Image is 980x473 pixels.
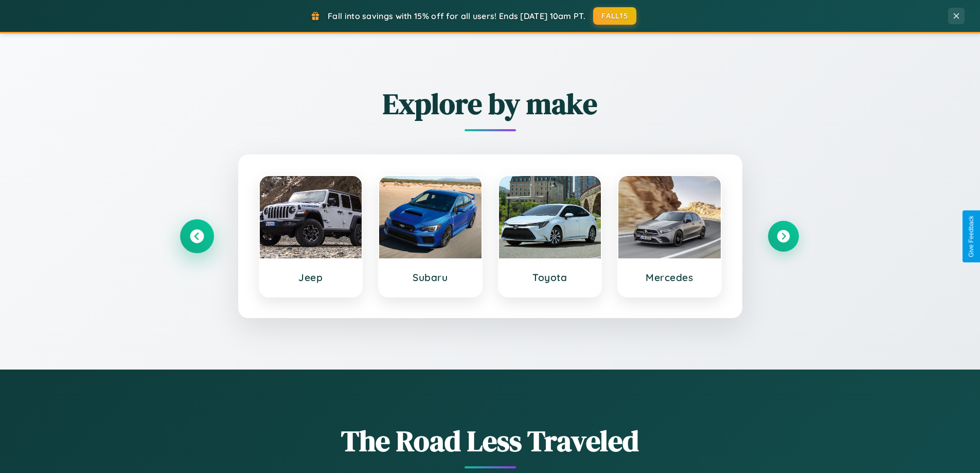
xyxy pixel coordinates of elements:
span: Fall into savings with 15% off for all users! Ends [DATE] 10am PT. [328,11,585,21]
h3: Jeep [270,271,352,284]
h2: Explore by make [182,84,799,124]
h1: The Road Less Traveled [182,421,799,461]
h3: Subaru [389,271,471,284]
button: FALL15 [593,7,636,25]
h3: Mercedes [629,271,710,284]
h3: Toyota [509,271,591,284]
div: Give Feedback [968,216,975,257]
